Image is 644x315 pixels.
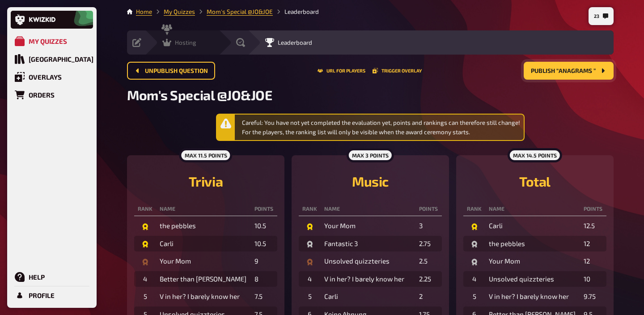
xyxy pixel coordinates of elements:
[251,236,277,252] td: 10.5
[415,236,442,252] td: 2.75
[321,289,415,305] td: Carli
[415,253,442,269] td: 2.5
[164,8,195,15] a: My Quizzes
[580,289,606,305] td: 9.75
[590,9,612,23] button: 23
[463,289,485,305] td: 5
[508,148,562,162] div: max 14.5 points
[11,286,93,304] a: Profile
[251,289,277,305] td: 7.5
[11,86,93,104] a: Orders
[156,289,251,305] td: V in her? I barely know her
[127,87,272,103] span: Mom's Special @JO&JOE
[29,37,67,45] div: My Quizzes
[415,289,442,305] td: 2
[463,271,485,287] td: 4
[179,148,232,162] div: max 11.5 points
[207,8,273,15] a: Mom's Special @JO&JOE
[524,62,614,80] button: Publish “Anagrams ”
[251,218,277,234] td: 10.5
[485,289,580,305] td: V in her? I barely know her
[251,271,277,287] td: 8
[321,236,415,252] td: Fantastic 3
[485,236,580,252] td: the pebbles
[373,68,422,73] button: Trigger Overlay
[136,7,152,16] li: Home
[273,7,319,16] li: Leaderboard
[485,202,580,217] th: Name
[11,68,93,86] a: Overlays
[251,202,277,217] th: points
[127,62,215,80] button: Unpublish question
[134,271,156,287] td: 4
[11,50,93,68] a: [GEOGRAPHIC_DATA]
[580,236,606,252] td: 12
[136,8,152,15] a: Home
[299,202,321,217] th: Rank
[299,173,442,189] h2: Music
[415,218,442,234] td: 3
[321,271,415,287] td: V in her? I barely know her
[463,202,485,217] th: Rank
[195,7,273,16] li: Mom's Special @JO&JOE
[29,291,55,299] div: Profile
[156,236,251,252] td: Carli
[318,68,365,73] button: URL for players
[29,91,55,99] div: Orders
[278,39,312,46] span: Leaderboard
[156,271,251,287] td: Better than [PERSON_NAME]
[156,253,251,269] td: Your Mom
[175,39,196,46] span: Hosting
[29,273,45,281] div: Help
[531,68,596,74] span: Publish “Anagrams ”
[580,253,606,269] td: 12
[29,55,93,63] div: [GEOGRAPHIC_DATA]
[299,271,321,287] td: 4
[415,271,442,287] td: 2.25
[347,148,394,162] div: max 3 points
[463,173,606,189] h2: Total
[251,253,277,269] td: 9
[156,202,251,217] th: Name
[29,73,62,81] div: Overlays
[415,202,442,217] th: points
[152,7,195,16] li: My Quizzes
[299,289,321,305] td: 5
[580,271,606,287] td: 10
[11,268,93,286] a: Help
[485,253,580,269] td: Your Mom
[134,289,156,305] td: 5
[580,202,606,217] th: points
[485,271,580,287] td: Unsolved quizzteries
[321,218,415,234] td: Your Mom
[321,253,415,269] td: Unsolved quizzteries
[11,32,93,50] a: My Quizzes
[485,218,580,234] td: Carli
[134,202,156,217] th: Rank
[134,173,277,189] h2: Trivia
[321,202,415,217] th: Name
[156,218,251,234] td: the pebbles
[580,218,606,234] td: 12.5
[145,68,208,74] span: Unpublish question
[242,118,520,136] div: Careful: You have not yet completed the evaluation yet, points and rankings can therefore still c...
